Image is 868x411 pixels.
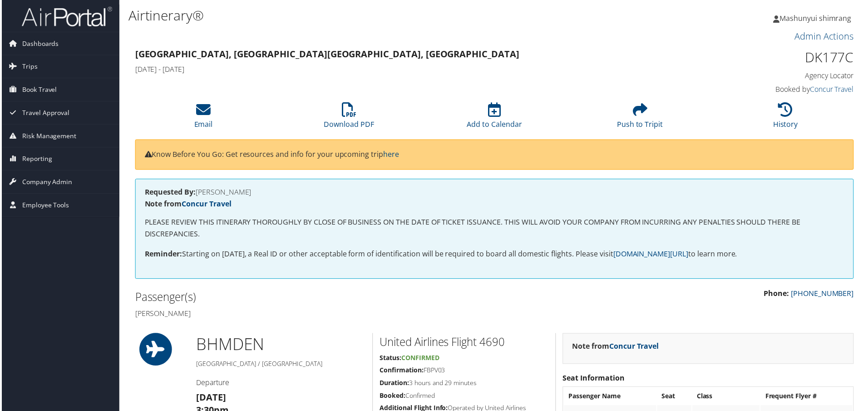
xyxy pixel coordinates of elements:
img: airportal-logo.png [20,6,111,27]
a: [DOMAIN_NAME][URL] [614,250,690,260]
a: Download PDF [324,108,374,130]
a: Concur Travel [181,200,231,210]
th: Frequent Flyer # [762,390,854,406]
p: PLEASE REVIEW THIS ITINERARY THOROUGHLY BY CLOSE OF BUSINESS ON THE DATE OF TICKET ISSUANCE. THIS... [143,217,846,241]
span: Employee Tools [20,195,68,217]
a: History [775,108,800,130]
strong: Reminder: [143,250,181,260]
a: here [383,150,399,160]
th: Passenger Name [565,390,657,406]
strong: Note from [143,200,231,210]
h4: [PERSON_NAME] [134,310,488,320]
a: Admin Actions [796,30,856,42]
h1: BHM DEN [195,335,365,357]
h1: Airtinerary® [127,6,617,25]
span: Mashunyui shimrang [781,13,853,23]
strong: Duration: [380,380,409,389]
span: Trips [20,55,36,78]
span: Travel Approval [20,102,68,125]
strong: Requested By: [143,188,195,198]
h4: [PERSON_NAME] [143,189,846,196]
a: [PHONE_NUMBER] [793,290,856,300]
span: Book Travel [20,79,55,101]
h2: Passenger(s) [134,291,488,306]
strong: Phone: [765,290,791,300]
th: Seat [658,390,693,406]
strong: Status: [380,355,401,364]
th: Class [694,390,762,406]
h5: [GEOGRAPHIC_DATA] / [GEOGRAPHIC_DATA] [195,361,365,370]
a: Email [193,108,212,130]
p: Starting on [DATE], a Real ID or other acceptable form of identification will be required to boar... [143,250,846,261]
a: Add to Calendar [467,108,523,130]
span: Risk Management [20,125,75,148]
span: Company Admin [20,171,71,194]
a: Push to Tripit [618,108,664,130]
strong: Seat Information [563,375,626,385]
h2: United Airlines Flight 4690 [380,336,549,351]
span: Confirmed [401,355,439,364]
p: Know Before You Go: Get resources and info for your upcoming trip [143,150,846,161]
h5: Confirmed [380,393,549,402]
h1: DK177C [686,48,856,67]
a: Concur Travel [812,85,856,95]
strong: [DATE] [195,393,225,405]
h4: [DATE] - [DATE] [134,65,672,75]
a: Concur Travel [610,343,660,353]
span: Dashboards [20,32,57,55]
h5: FBPV03 [380,367,549,376]
h4: Departure [195,379,365,389]
h4: Booked by [686,85,856,95]
a: Mashunyui shimrang [775,5,863,32]
strong: Booked: [380,393,405,401]
h5: 3 hours and 29 minutes [380,380,549,389]
strong: Note from [573,343,660,353]
span: Reporting [20,148,50,171]
strong: [GEOGRAPHIC_DATA], [GEOGRAPHIC_DATA] [GEOGRAPHIC_DATA], [GEOGRAPHIC_DATA] [134,48,520,60]
strong: Confirmation: [380,367,424,376]
h4: Agency Locator [686,71,856,81]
